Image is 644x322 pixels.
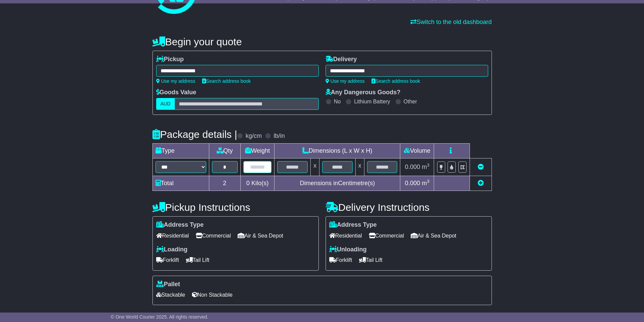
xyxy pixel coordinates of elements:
[156,230,189,241] span: Residential
[156,246,188,253] label: Loading
[354,98,390,105] label: Lithium Battery
[152,202,319,213] h4: Pickup Instructions
[411,230,456,241] span: Air & Sea Depot
[422,180,430,187] span: m
[152,176,209,191] td: Total
[273,132,285,140] label: lb/in
[311,158,319,176] td: x
[156,290,185,300] span: Stackable
[275,176,400,191] td: Dimensions in Centimetre(s)
[202,78,251,84] a: Search address book
[329,246,367,253] label: Unloading
[329,230,362,241] span: Residential
[192,290,233,300] span: Non Stackable
[156,56,184,63] label: Pickup
[152,36,492,47] h4: Begin your quote
[326,78,365,84] a: Use my address
[245,132,262,140] label: kg/cm
[334,98,341,105] label: No
[209,144,240,158] td: Qty
[326,202,492,213] h4: Delivery Instructions
[156,281,180,288] label: Pallet
[186,255,210,265] span: Tail Lift
[240,144,275,158] td: Weight
[209,176,240,191] td: 2
[478,164,484,170] a: Remove this item
[156,89,196,96] label: Goods Value
[246,180,249,187] span: 0
[326,56,357,63] label: Delivery
[275,144,400,158] td: Dimensions (L x W x H)
[422,164,430,170] span: m
[152,144,209,158] td: Type
[410,19,492,25] a: Switch to the old dashboard
[404,98,417,105] label: Other
[326,89,401,96] label: Any Dangerous Goods?
[156,255,179,265] span: Forklift
[152,129,237,140] h4: Package details |
[238,230,283,241] span: Air & Sea Depot
[427,179,430,184] sup: 3
[196,230,231,241] span: Commercial
[240,176,275,191] td: Kilo(s)
[156,78,195,84] a: Use my address
[329,255,352,265] span: Forklift
[400,144,434,158] td: Volume
[359,255,383,265] span: Tail Lift
[111,314,209,320] span: © One World Courier 2025. All rights reserved.
[355,158,364,176] td: x
[329,221,377,229] label: Address Type
[372,78,420,84] a: Search address book
[156,221,204,229] label: Address Type
[405,164,420,170] span: 0.000
[156,98,175,110] label: AUD
[478,180,484,187] a: Add new item
[369,230,404,241] span: Commercial
[427,163,430,168] sup: 3
[405,180,420,187] span: 0.000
